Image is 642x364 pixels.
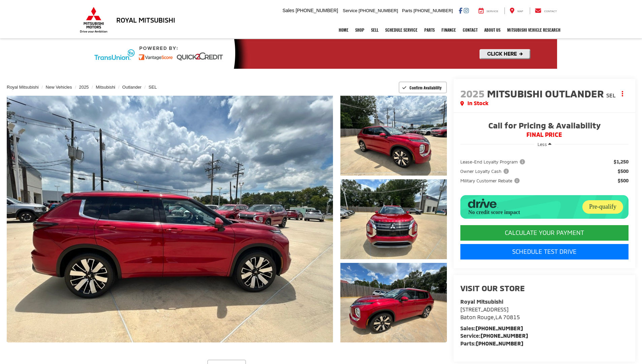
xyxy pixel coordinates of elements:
[460,325,523,331] strong: Sales:
[460,284,629,293] h2: Visit our Store
[460,168,510,175] span: Owner Loyalty Cash
[460,87,485,99] span: 2025
[534,138,555,150] button: Less
[460,177,521,184] span: Military Customer Rebate
[46,85,72,90] a: New Vehicles
[460,225,629,241] : CALCULATE YOUR PAYMENT
[116,16,175,24] h3: Royal Mitsubishi
[3,94,336,344] img: 2025 Mitsubishi Outlander SEL
[368,22,382,38] a: Sell
[122,85,142,90] a: Outlander
[96,85,115,90] a: Mitsubishi
[460,121,629,131] span: Call for Pricing & Availability
[409,85,441,90] span: Confirm Availability
[544,10,557,13] span: Contact
[7,85,39,90] a: Royal Mitsubishi
[79,7,109,33] img: Mitsubishi
[79,85,89,90] a: 2025
[402,8,412,13] span: Parts
[460,177,522,184] button: Military Customer Rebate
[282,8,294,13] span: Sales
[460,244,629,260] a: Schedule Test Drive
[459,22,481,38] a: Contact
[617,88,629,99] button: Actions
[473,7,503,14] a: Service
[460,131,629,138] span: FINAL PRICE
[414,8,453,13] span: [PHONE_NUMBER]
[460,306,509,312] span: [STREET_ADDRESS]
[335,22,352,38] a: Home
[421,22,438,38] a: Parts: Opens in a new tab
[460,158,526,165] span: Lease-End Loyalty Program
[85,39,557,69] img: Quick2Credit
[459,8,462,13] a: Facebook: Click to visit our Facebook page
[340,179,447,259] a: Expand Photo 2
[339,178,448,260] img: 2025 Mitsubishi Outlander SEL
[460,340,523,346] strong: Parts:
[339,262,448,343] img: 2025 Mitsubishi Outlander SEL
[476,325,523,331] a: [PHONE_NUMBER]
[7,96,333,342] a: Expand Photo 0
[530,7,562,14] a: Contact
[149,85,157,90] a: SEL
[382,22,421,38] a: Schedule Service: Opens in a new tab
[460,332,528,339] strong: Service:
[467,99,488,107] span: In Stock
[481,332,528,339] a: [PHONE_NUMBER]
[340,96,447,176] a: Expand Photo 1
[618,177,629,184] span: $500
[618,168,629,175] span: $500
[340,263,447,343] a: Expand Photo 3
[487,10,498,13] span: Service
[476,340,523,346] a: [PHONE_NUMBER]
[352,22,368,38] a: Shop
[538,142,547,147] span: Less
[517,10,523,13] span: Map
[359,8,398,13] span: [PHONE_NUMBER]
[606,92,616,98] span: SEL
[504,22,564,38] a: Mitsubishi Vehicle Research
[614,158,629,165] span: $1,250
[487,87,606,99] span: Mitsubishi Outlander
[460,314,520,320] span: ,
[339,95,448,176] img: 2025 Mitsubishi Outlander SEL
[460,306,520,320] a: [STREET_ADDRESS] Baton Rouge,LA 70815
[460,314,494,320] span: Baton Rouge
[622,91,623,96] span: dropdown dots
[460,158,527,165] button: Lease-End Loyalty Program
[399,82,447,93] button: Confirm Availability
[495,314,502,320] span: LA
[460,298,503,305] strong: Royal Mitsubishi
[296,8,338,13] span: [PHONE_NUMBER]
[503,314,520,320] span: 70815
[460,168,511,175] button: Owner Loyalty Cash
[438,22,459,38] a: Finance
[343,8,357,13] span: Service
[505,7,528,14] a: Map
[481,22,504,38] a: About Us
[464,8,469,13] a: Instagram: Click to visit our Instagram page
